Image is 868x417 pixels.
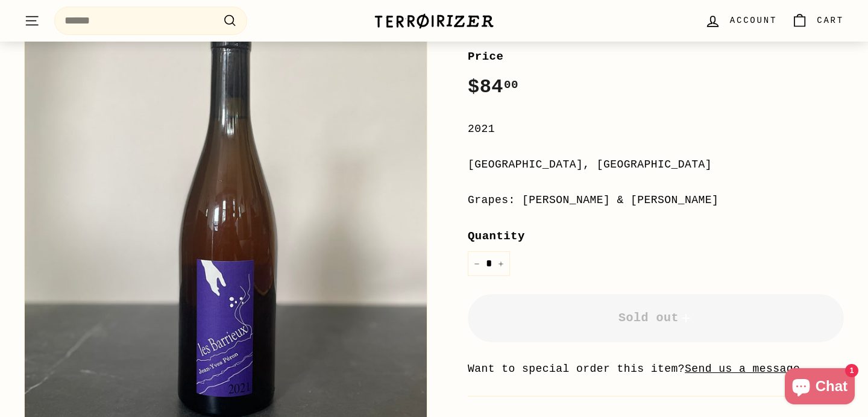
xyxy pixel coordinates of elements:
[685,363,800,375] a: Send us a message
[784,3,851,39] a: Cart
[817,14,844,27] span: Cart
[468,360,844,378] li: Want to special order this item?
[468,227,844,245] label: Quantity
[468,251,486,276] button: Reduce item quantity by one
[618,311,693,325] span: Sold out
[468,76,518,98] span: $84
[697,3,784,39] a: Account
[781,368,858,407] inbox-online-store-chat: Shopify online store chat
[468,48,844,66] label: Price
[468,192,844,209] div: Grapes: [PERSON_NAME] & [PERSON_NAME]
[504,78,518,92] sup: 00
[468,156,844,174] div: [GEOGRAPHIC_DATA], [GEOGRAPHIC_DATA]
[468,251,510,276] input: quantity
[468,121,844,138] div: 2021
[468,294,844,342] button: Sold out
[492,251,510,276] button: Increase item quantity by one
[730,14,777,27] span: Account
